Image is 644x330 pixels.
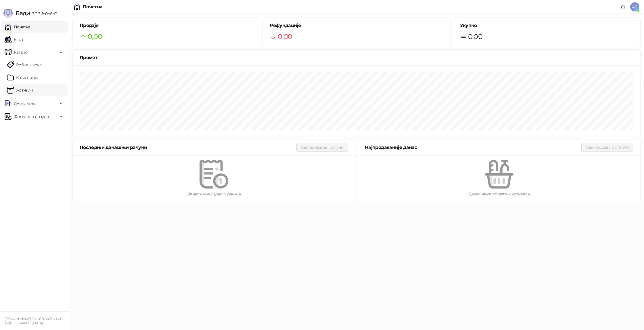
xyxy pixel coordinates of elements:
span: 0,00 [278,31,292,42]
span: Каталог [14,46,29,58]
a: ArtikliАртикли [7,84,33,96]
span: 0,00 [88,31,102,42]
span: 3.11.3-fd0d8d3 [30,11,57,16]
a: Почетна [5,21,30,33]
span: Бади [16,10,30,17]
span: Документи [14,98,36,110]
span: AB [630,2,639,11]
img: Logo [3,9,13,18]
a: Документација [619,2,628,11]
button: Сви данашњи рачуни [296,143,348,152]
div: Последњи данашњи рачуни [80,144,296,151]
a: Категорије [7,72,38,83]
span: Фискални рачуни [14,111,49,122]
div: Данас нема издатих рачуна [82,191,346,197]
small: [PERSON_NAME] PR DESIGNER CLUB TR [GEOGRAPHIC_DATA] [5,317,63,325]
div: Данас нема продатих артикала [367,191,631,197]
div: Најпродаваније данас [365,144,581,151]
h5: Продаје [80,22,253,29]
span: 0,00 [468,31,482,42]
h5: Рефундације [270,22,443,29]
a: Каса [5,34,23,45]
a: Робне марке [7,59,42,71]
div: Почетна [83,5,103,9]
button: Сви продати артикли [581,143,633,152]
div: Промет [80,54,633,61]
h5: Укупно [460,22,633,29]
